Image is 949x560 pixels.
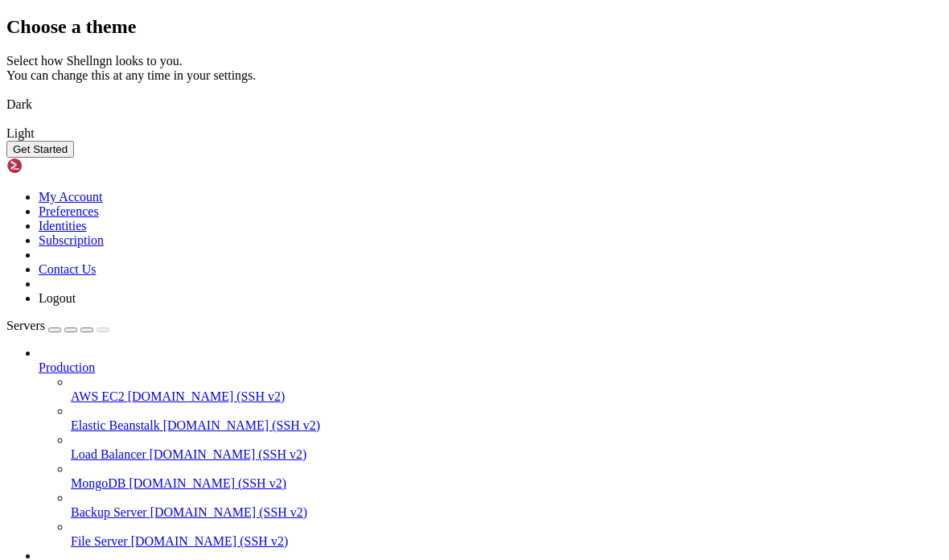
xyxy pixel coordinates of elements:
li: Backup Server [DOMAIN_NAME] (SSH v2) [71,491,943,520]
a: Logout [39,291,76,305]
li: Production [39,346,943,549]
a: MongoDB [DOMAIN_NAME] (SSH v2) [71,476,943,491]
a: File Server [DOMAIN_NAME] (SSH v2) [71,534,943,549]
a: Backup Server [DOMAIN_NAME] (SSH v2) [71,505,943,520]
a: Elastic Beanstalk [DOMAIN_NAME] (SSH v2) [71,418,943,433]
span: File Server [71,534,128,548]
a: My Account [39,190,103,204]
span: [DOMAIN_NAME] (SSH v2) [129,476,286,490]
span: [DOMAIN_NAME] (SSH v2) [163,418,321,432]
a: Load Balancer [DOMAIN_NAME] (SSH v2) [71,447,943,462]
span: [DOMAIN_NAME] (SSH v2) [150,447,307,461]
a: Subscription [39,233,104,247]
a: Contact Us [39,262,97,276]
a: AWS EC2 [DOMAIN_NAME] (SSH v2) [71,389,943,404]
span: [DOMAIN_NAME] (SSH v2) [128,389,286,403]
h2: Choose a theme [6,16,943,38]
a: Identities [39,219,87,233]
span: Backup Server [71,505,147,519]
div: Select how Shellngn looks to you. You can change this at any time in your settings. [6,54,943,83]
li: File Server [DOMAIN_NAME] (SSH v2) [71,520,943,549]
span: [DOMAIN_NAME] (SSH v2) [131,534,289,548]
a: Servers [6,319,109,332]
span: Load Balancer [71,447,146,461]
div: Dark [6,97,943,112]
span: MongoDB [71,476,125,490]
span: Production [39,360,95,374]
span: Elastic Beanstalk [71,418,160,432]
a: Preferences [39,204,99,218]
li: Elastic Beanstalk [DOMAIN_NAME] (SSH v2) [71,404,943,433]
li: AWS EC2 [DOMAIN_NAME] (SSH v2) [71,375,943,404]
img: Shellngn [6,158,99,174]
div: Light [6,126,943,141]
button: Get Started [6,141,74,158]
a: Production [39,360,943,375]
span: Servers [6,319,45,332]
span: [DOMAIN_NAME] (SSH v2) [150,505,308,519]
li: MongoDB [DOMAIN_NAME] (SSH v2) [71,462,943,491]
li: Load Balancer [DOMAIN_NAME] (SSH v2) [71,433,943,462]
span: AWS EC2 [71,389,125,403]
